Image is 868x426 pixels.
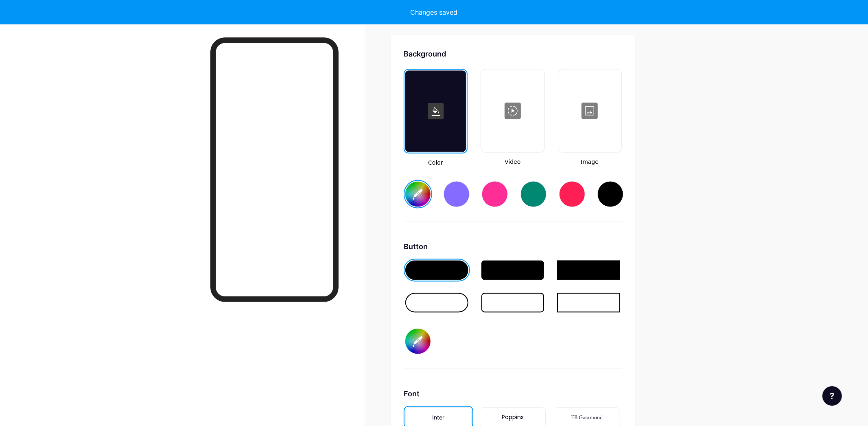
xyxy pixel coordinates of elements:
[404,241,622,252] div: Button
[404,158,468,167] span: Color
[571,413,603,422] div: EB Garamond
[404,388,622,399] div: Font
[411,7,458,17] div: Changes saved
[481,157,544,166] span: Video
[404,48,622,59] div: Background
[502,413,524,422] div: Poppins
[432,413,444,422] div: Inter
[558,157,622,166] span: Image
